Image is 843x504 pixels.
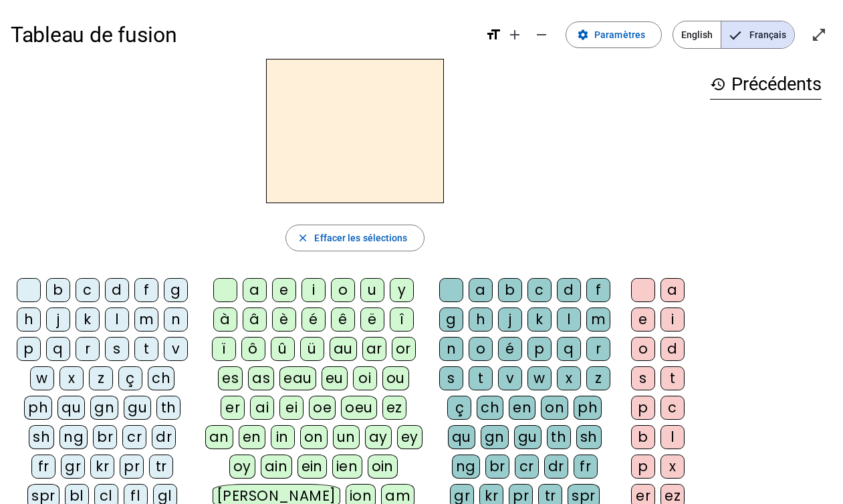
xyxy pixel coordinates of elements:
span: Paramètres [594,27,645,43]
div: ë [360,307,384,332]
div: ien [332,455,362,479]
div: a [660,278,685,302]
div: gr [61,455,85,479]
div: br [485,455,509,479]
div: ch [148,366,174,390]
mat-icon: settings [577,29,589,41]
div: an [205,425,233,449]
div: b [498,278,522,302]
div: q [557,337,581,361]
h3: Précédents [710,70,822,100]
div: tr [149,455,173,479]
div: l [557,307,581,332]
div: è [272,307,296,332]
button: Diminuer la taille de la police [528,21,555,48]
div: t [469,366,493,390]
div: d [105,278,129,302]
div: ein [297,455,328,479]
div: c [76,278,100,302]
div: â [243,307,267,332]
div: in [271,425,295,449]
div: dr [152,425,176,449]
div: or [392,337,416,361]
div: d [660,337,685,361]
div: ng [59,425,88,449]
div: ô [241,337,265,361]
div: sh [576,425,602,449]
div: s [105,337,129,361]
div: ng [452,455,480,479]
div: e [272,278,296,302]
div: fr [31,455,55,479]
div: kr [90,455,114,479]
div: s [631,366,655,390]
div: z [89,366,113,390]
button: Paramètres [566,21,662,48]
div: eau [279,366,316,390]
div: u [360,278,384,302]
div: er [221,396,245,420]
button: Effacer les sélections [285,225,424,251]
mat-icon: remove [533,27,550,43]
div: j [46,307,70,332]
span: Français [721,21,794,48]
div: q [46,337,70,361]
div: f [586,278,610,302]
div: br [93,425,117,449]
div: au [330,337,357,361]
div: ch [477,396,503,420]
div: ï [212,337,236,361]
div: x [660,455,685,479]
mat-icon: add [507,27,523,43]
div: oeu [341,396,377,420]
div: oin [368,455,398,479]
div: h [17,307,41,332]
div: th [547,425,571,449]
div: qu [448,425,475,449]
div: g [439,307,463,332]
div: î [390,307,414,332]
div: cr [515,455,539,479]
div: on [541,396,568,420]
div: é [302,307,326,332]
div: ph [24,396,52,420]
div: x [59,366,84,390]
mat-icon: close [297,232,309,244]
div: ez [382,396,406,420]
div: ai [250,396,274,420]
div: a [243,278,267,302]
div: z [586,366,610,390]
div: ey [397,425,423,449]
div: r [76,337,100,361]
div: c [660,396,685,420]
div: e [631,307,655,332]
div: sh [29,425,54,449]
div: es [218,366,243,390]
div: oy [229,455,255,479]
div: d [557,278,581,302]
div: ou [382,366,409,390]
div: pr [120,455,144,479]
div: s [439,366,463,390]
div: p [631,455,655,479]
div: k [76,307,100,332]
div: l [105,307,129,332]
div: w [30,366,54,390]
button: Entrer en plein écran [806,21,832,48]
div: gn [90,396,118,420]
div: o [631,337,655,361]
div: un [333,425,360,449]
div: m [134,307,158,332]
span: English [673,21,721,48]
mat-icon: format_size [485,27,501,43]
div: i [660,307,685,332]
div: ü [300,337,324,361]
div: gu [124,396,151,420]
div: ph [574,396,602,420]
div: f [134,278,158,302]
div: ei [279,396,304,420]
div: b [631,425,655,449]
div: h [469,307,493,332]
div: n [164,307,188,332]
div: p [631,396,655,420]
